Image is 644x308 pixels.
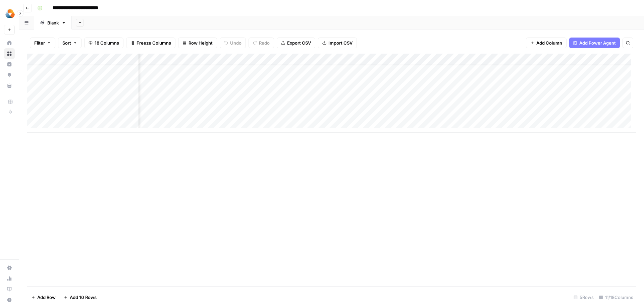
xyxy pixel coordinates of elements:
a: Usage [4,273,15,284]
span: Import CSV [328,40,353,46]
button: Sort [58,38,82,48]
a: Opportunities [4,70,15,80]
a: Settings [4,262,15,273]
span: Filter [34,40,45,46]
span: Add Row [37,294,56,301]
span: Freeze Columns [137,40,171,46]
button: Import CSV [318,38,357,48]
button: Add Row [27,292,60,303]
span: Sort [62,40,71,46]
span: 18 Columns [95,40,119,46]
button: Add Power Agent [569,38,620,48]
button: Row Height [178,38,217,48]
a: Learning Hub [4,284,15,295]
button: Workspace: Milengo [4,5,15,22]
span: Add Column [536,40,562,46]
button: Freeze Columns [126,38,175,48]
div: 11/18 Columns [596,292,636,303]
a: Home [4,38,15,48]
span: Add 10 Rows [70,294,97,301]
button: Undo [220,38,246,48]
a: Insights [4,59,15,70]
button: Filter [30,38,55,48]
button: Help + Support [4,295,15,305]
span: Export CSV [287,40,311,46]
span: Row Height [189,40,213,46]
div: 5 Rows [571,292,596,303]
a: Your Data [4,80,15,91]
img: Milengo Logo [4,8,16,20]
span: Redo [259,40,270,46]
button: Export CSV [277,38,315,48]
span: Add Power Agent [579,40,616,46]
button: Add 10 Rows [60,292,101,303]
div: Blank [47,19,59,26]
a: Browse [4,48,15,59]
a: Blank [34,16,72,29]
span: Undo [230,40,241,46]
button: 18 Columns [84,38,123,48]
button: Redo [249,38,274,48]
button: Add Column [526,38,567,48]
